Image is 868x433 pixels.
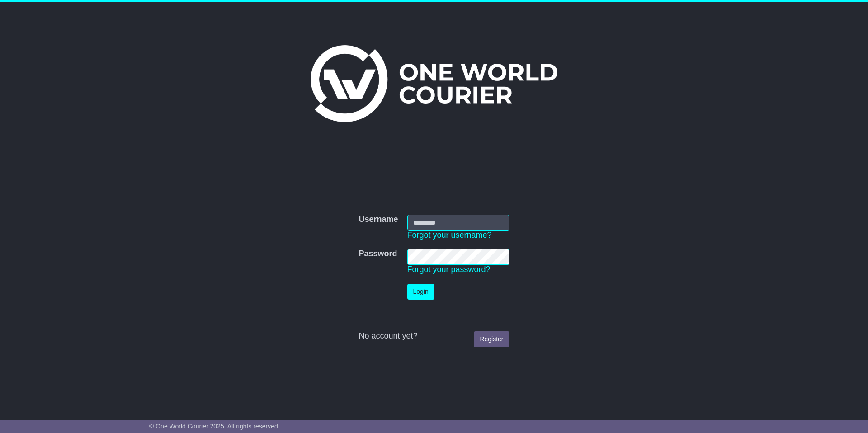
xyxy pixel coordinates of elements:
a: Forgot your username? [407,231,492,240]
a: Forgot your password? [407,265,491,274]
label: Username [359,215,398,225]
button: Login [407,284,434,300]
label: Password [359,249,397,259]
img: One World [311,45,557,122]
span: © One World Courier 2025. All rights reserved. [149,423,280,430]
a: Register [474,331,509,347]
div: No account yet? [359,331,509,341]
